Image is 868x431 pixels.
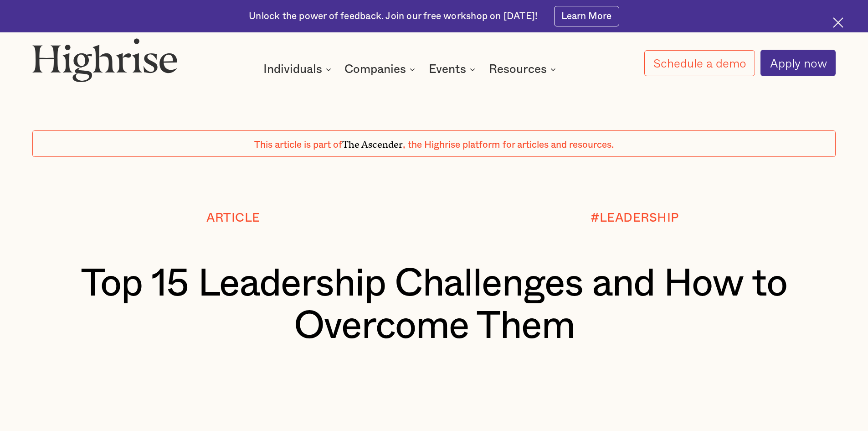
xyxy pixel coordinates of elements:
[206,211,260,224] div: Article
[403,140,614,150] span: , the Highrise platform for articles and resources.
[429,64,478,75] div: Events
[489,64,547,75] div: Resources
[342,136,403,148] span: The Ascender
[344,64,406,75] div: Companies
[489,64,559,75] div: Resources
[833,17,843,28] img: Cross icon
[591,211,679,224] div: #LEADERSHIP
[263,64,334,75] div: Individuals
[254,140,342,150] span: This article is part of
[429,64,466,75] div: Events
[760,50,836,76] a: Apply now
[66,263,802,348] h1: Top 15 Leadership Challenges and How to Overcome Them
[344,64,418,75] div: Companies
[249,10,538,23] div: Unlock the power of feedback. Join our free workshop on [DATE]!
[644,50,755,76] a: Schedule a demo
[554,6,619,26] a: Learn More
[263,64,322,75] div: Individuals
[32,38,177,82] img: Highrise logo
